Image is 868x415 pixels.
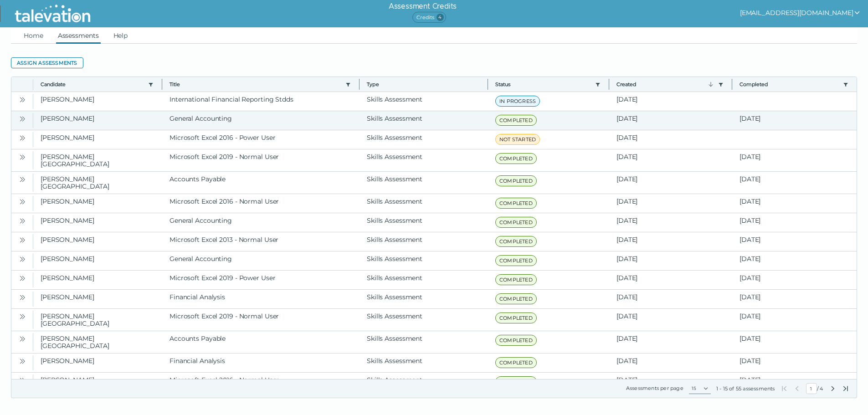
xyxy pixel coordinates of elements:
clr-dg-cell: [DATE] [609,130,732,149]
button: Column resize handle [485,74,491,94]
clr-dg-cell: [DATE] [609,172,732,194]
cds-icon: Open [19,358,26,365]
a: Assessments [56,27,101,44]
clr-dg-cell: [DATE] [609,354,732,372]
span: COMPLETED [495,175,537,186]
span: COMPLETED [495,313,537,323]
cds-icon: Open [19,236,26,244]
clr-dg-cell: Microsoft Excel 2013 - Normal User [162,232,360,251]
cds-icon: Open [19,313,26,320]
clr-dg-cell: [DATE] [609,149,732,171]
span: COMPLETED [495,115,537,126]
clr-dg-cell: [DATE] [732,373,857,391]
cds-icon: Open [19,377,26,384]
span: COMPLETED [495,274,537,285]
span: Total Pages [819,385,824,392]
button: Open [17,374,28,385]
button: Created [616,81,714,88]
button: Next Page [829,385,837,392]
clr-dg-cell: [DATE] [609,92,732,111]
cds-icon: Open [19,134,26,142]
input: Current Page [806,383,817,394]
span: COMPLETED [495,255,537,266]
clr-dg-cell: [DATE] [732,149,857,171]
img: Talevation_Logo_Transparent_white.png [11,2,94,25]
cds-icon: Open [19,198,26,205]
clr-dg-cell: Accounts Payable [162,331,360,353]
button: Open [17,333,28,344]
clr-dg-cell: [DATE] [609,271,732,289]
clr-dg-cell: [DATE] [609,373,732,391]
clr-dg-cell: Skills Assessment [360,373,488,391]
cds-icon: Open [19,154,26,161]
button: Open [17,113,28,124]
cds-icon: Open [19,294,26,301]
span: IN PROGRESS [495,96,540,107]
span: NOT STARTED [495,134,540,145]
button: Last Page [842,385,849,392]
clr-dg-cell: Skills Assessment [360,251,488,270]
button: Open [17,272,28,283]
clr-dg-cell: Microsoft Excel 2016 - Power User [162,130,360,149]
clr-dg-cell: Skills Assessment [360,354,488,372]
span: COMPLETED [495,293,537,304]
clr-dg-cell: Microsoft Excel 2019 - Normal User [162,309,360,331]
clr-dg-cell: [DATE] [609,309,732,331]
clr-dg-cell: Skills Assessment [360,111,488,130]
clr-dg-cell: [PERSON_NAME] [33,290,162,308]
clr-dg-cell: [PERSON_NAME] [33,130,162,149]
clr-dg-cell: General Accounting [162,111,360,130]
button: Title [169,81,342,88]
clr-dg-cell: General Accounting [162,251,360,270]
clr-dg-cell: Microsoft Excel 2019 - Power User [162,271,360,289]
clr-dg-cell: Skills Assessment [360,290,488,308]
clr-dg-cell: [DATE] [609,331,732,353]
clr-dg-cell: Skills Assessment [360,331,488,353]
cds-icon: Open [19,176,26,183]
clr-dg-cell: Skills Assessment [360,194,488,213]
clr-dg-cell: Skills Assessment [360,130,488,149]
button: Candidate [41,81,144,88]
clr-dg-cell: [DATE] [732,213,857,232]
clr-dg-cell: International Financial Reporting Stdds [162,92,360,111]
span: COMPLETED [495,236,537,247]
clr-dg-cell: [PERSON_NAME] [33,232,162,251]
clr-dg-cell: [PERSON_NAME] [33,373,162,391]
clr-dg-cell: [PERSON_NAME] [33,354,162,372]
clr-dg-cell: General Accounting [162,213,360,232]
span: COMPLETED [495,335,537,346]
button: First Page [781,385,788,392]
clr-dg-cell: Skills Assessment [360,172,488,194]
clr-dg-cell: Financial Analysis [162,354,360,372]
span: COMPLETED [495,217,537,228]
button: Open [17,234,28,245]
label: Assessments per page [626,385,683,391]
clr-dg-cell: [DATE] [732,290,857,308]
span: 4 [437,14,444,21]
clr-dg-cell: [DATE] [609,194,732,213]
clr-dg-cell: [DATE] [732,309,857,331]
button: Open [17,151,28,162]
button: Previous Page [793,385,801,392]
cds-icon: Open [19,275,26,282]
clr-dg-cell: [PERSON_NAME] [33,111,162,130]
cds-icon: Open [19,115,26,123]
clr-dg-cell: Skills Assessment [360,92,488,111]
clr-dg-cell: [DATE] [609,232,732,251]
clr-dg-cell: Skills Assessment [360,271,488,289]
clr-dg-cell: [DATE] [732,331,857,353]
clr-dg-cell: Skills Assessment [360,213,488,232]
button: Column resize handle [159,74,165,94]
span: COMPLETED [495,153,537,164]
span: Credits [412,12,446,23]
button: Column resize handle [356,74,362,94]
clr-dg-cell: [PERSON_NAME] [33,213,162,232]
button: Open [17,355,28,366]
clr-dg-cell: [DATE] [732,271,857,289]
button: Open [17,94,28,105]
clr-dg-cell: Microsoft Excel 2016 - Normal User [162,194,360,213]
div: 1 - 15 of 55 assessments [716,385,775,392]
div: / [781,383,849,394]
clr-dg-cell: [PERSON_NAME] [33,251,162,270]
clr-dg-cell: [DATE] [732,354,857,372]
